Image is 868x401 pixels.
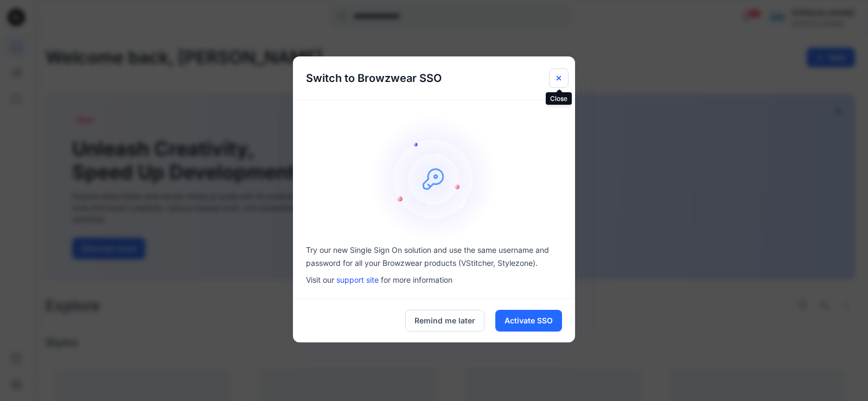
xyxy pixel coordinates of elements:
p: Visit our for more information [306,274,562,285]
img: onboarding-sz2.46497b1a466840e1406823e529e1e164.svg [369,113,499,244]
h5: Switch to Browzwear SSO [293,56,455,100]
button: Close [549,68,569,88]
a: support site [336,275,379,284]
p: Try our new Single Sign On solution and use the same username and password for all your Browzwear... [306,244,562,270]
button: Activate SSO [495,310,562,332]
button: Remind me later [405,310,484,332]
